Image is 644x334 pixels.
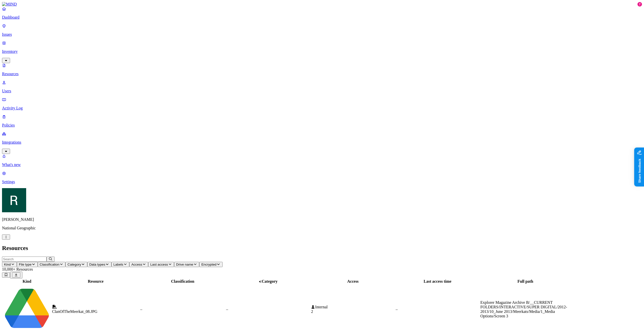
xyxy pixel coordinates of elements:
[226,307,228,311] span: –
[2,15,642,20] p: Dashboard
[40,263,60,266] span: Classification
[480,279,570,284] div: Full path
[113,263,123,266] span: Labels
[131,263,142,266] span: Access
[3,279,51,284] div: Kind
[67,263,81,266] span: Category
[2,2,17,7] img: MIND
[2,123,642,128] p: Policies
[311,305,394,309] div: Internal
[201,263,216,266] span: Encrypted
[2,140,642,145] p: Integrations
[2,257,47,262] input: Search
[2,49,642,54] p: Inventory
[176,263,193,266] span: Drive name
[2,180,642,184] p: Settings
[2,72,642,76] p: Resources
[2,217,642,222] p: [PERSON_NAME]
[2,89,642,93] p: Users
[2,267,33,271] span: 10,000+ Resources
[2,188,26,212] img: Ron Rabinovich
[396,307,398,311] span: –
[150,263,168,266] span: Last access
[2,106,642,110] p: Activity Log
[2,226,642,230] p: National Geographic
[637,2,642,7] div: 7
[2,32,642,37] p: Issues
[2,162,642,167] p: What's new
[140,279,225,284] div: Classification
[19,263,31,266] span: File type
[52,309,139,314] div: ClanOfTheMeerkat_08.JPG
[2,245,642,252] h2: Resources
[140,307,142,311] span: –
[52,279,139,284] div: Resource
[480,300,570,318] div: Explorer Magazine Archive B/__CURRENT FOLDERS/INTERACTIVE/SUPER DIGITAL/2012-2013/10_June 2013/Me...
[89,263,105,266] span: Data types
[4,263,11,266] span: Kind
[311,309,394,314] div: 2
[396,279,479,284] div: Last access time
[3,285,51,333] img: google-drive
[311,279,394,284] div: Access
[262,279,277,283] span: Category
